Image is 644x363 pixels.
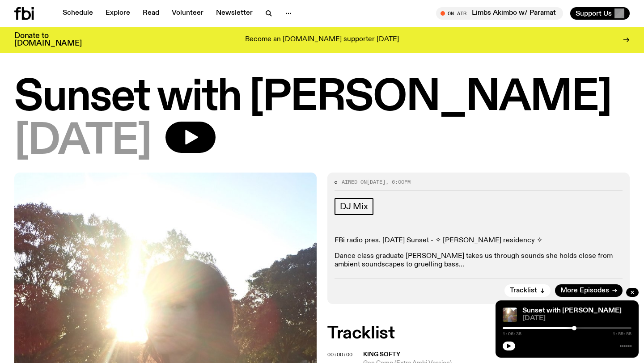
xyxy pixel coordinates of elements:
[335,236,623,245] p: FBi radio pres. [DATE] Sunset - ✧ [PERSON_NAME] residency ✧
[14,32,82,47] h3: Donate to [DOMAIN_NAME]
[57,7,98,20] a: Schedule
[14,122,151,162] span: [DATE]
[522,307,622,314] a: Sunset with [PERSON_NAME]
[327,325,630,342] h2: Tracklist
[340,202,368,211] span: DJ Mix
[363,351,400,358] span: King Softy
[367,178,386,186] span: [DATE]
[14,78,630,118] h1: Sunset with [PERSON_NAME]
[166,7,209,20] a: Volunteer
[137,7,165,20] a: Read
[342,178,367,186] span: Aired on
[613,332,631,336] span: 1:59:58
[327,352,352,357] button: 00:00:00
[245,36,399,44] p: Become an [DOMAIN_NAME] supporter [DATE]
[510,287,537,294] span: Tracklist
[576,9,612,17] span: Support Us
[560,287,609,294] span: More Episodes
[570,7,630,20] button: Support Us
[100,7,136,20] a: Explore
[522,315,631,322] span: [DATE]
[555,284,623,297] a: More Episodes
[335,252,623,269] p: Dance class graduate [PERSON_NAME] takes us through sounds she holds close from ambient soundscap...
[503,332,521,336] span: 1:06:38
[436,7,563,20] button: On AirLimbs Akimbo w/ Paramat
[327,351,352,358] span: 00:00:00
[386,178,411,186] span: , 6:00pm
[211,7,258,20] a: Newsletter
[504,284,551,297] button: Tracklist
[335,198,373,215] a: DJ Mix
